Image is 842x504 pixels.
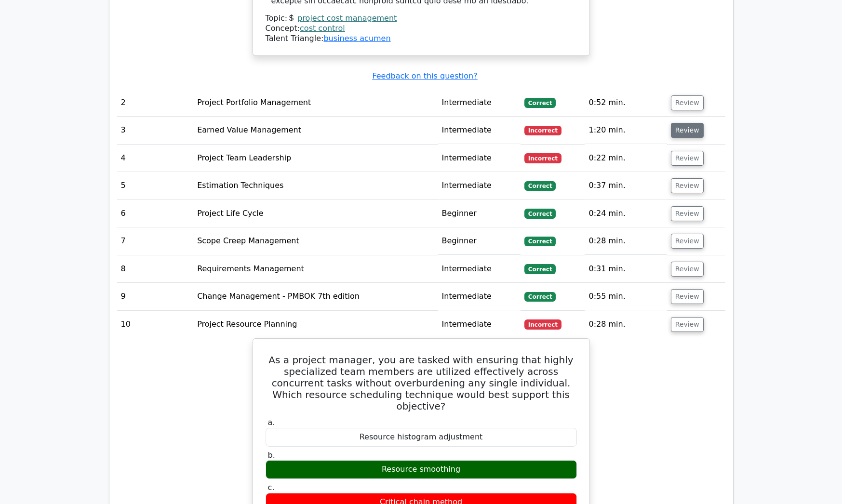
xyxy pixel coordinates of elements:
[585,89,667,117] td: 0:52 min.
[671,95,704,110] button: Review
[671,151,704,166] button: Review
[524,98,556,107] span: Correct
[585,283,667,310] td: 0:55 min.
[117,89,194,117] td: 2
[585,227,667,255] td: 0:28 min.
[193,200,438,227] td: Project Life Cycle
[671,178,704,193] button: Review
[193,145,438,172] td: Project Team Leadership
[671,317,704,332] button: Review
[266,13,577,24] div: Topic:
[524,319,561,329] span: Incorrect
[585,200,667,227] td: 0:24 min.
[585,145,667,172] td: 0:22 min.
[671,289,704,304] button: Review
[268,418,275,427] span: a.
[323,34,390,43] a: business acumen
[266,13,577,43] div: Talent Triangle:
[117,227,194,255] td: 7
[117,283,194,310] td: 9
[671,123,704,138] button: Review
[438,172,521,199] td: Intermediate
[117,200,194,227] td: 6
[268,483,275,492] span: c.
[117,145,194,172] td: 4
[438,311,521,338] td: Intermediate
[265,354,578,412] h5: As a project manager, you are tasked with ensuring that highly specialized team members are utili...
[300,24,345,33] a: cost control
[266,460,577,479] div: Resource smoothing
[268,451,275,460] span: b.
[117,255,194,283] td: 8
[193,255,438,283] td: Requirements Management
[438,255,521,283] td: Intermediate
[524,292,556,302] span: Correct
[524,181,556,191] span: Correct
[671,206,704,221] button: Review
[193,117,438,144] td: Earned Value Management
[438,283,521,310] td: Intermediate
[585,117,667,144] td: 1:20 min.
[438,200,521,227] td: Beginner
[193,89,438,117] td: Project Portfolio Management
[524,209,556,218] span: Correct
[438,227,521,255] td: Beginner
[193,311,438,338] td: Project Resource Planning
[266,428,577,447] div: Resource histogram adjustment
[671,234,704,249] button: Review
[524,237,556,246] span: Correct
[585,255,667,283] td: 0:31 min.
[438,89,521,117] td: Intermediate
[193,227,438,255] td: Scope Creep Management
[117,172,194,199] td: 5
[524,264,556,274] span: Correct
[524,126,561,135] span: Incorrect
[671,262,704,277] button: Review
[117,117,194,144] td: 3
[372,71,477,80] a: Feedback on this question?
[117,311,194,338] td: 10
[266,24,577,34] div: Concept:
[438,117,521,144] td: Intermediate
[585,172,667,199] td: 0:37 min.
[585,311,667,338] td: 0:28 min.
[193,172,438,199] td: Estimation Techniques
[193,283,438,310] td: Change Management - PMBOK 7th edition
[297,13,397,23] a: project cost management
[438,145,521,172] td: Intermediate
[524,153,561,163] span: Incorrect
